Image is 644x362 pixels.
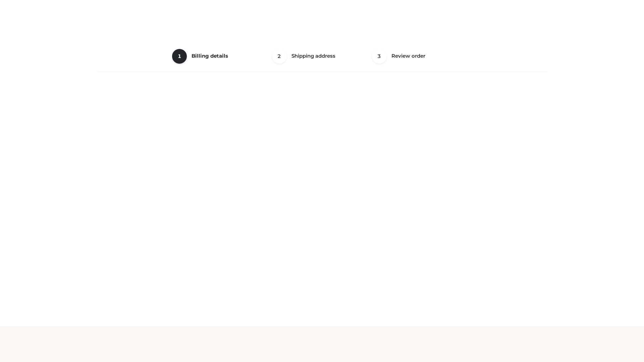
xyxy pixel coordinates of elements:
span: Billing details [192,53,228,59]
span: 1 [172,49,187,64]
span: 3 [372,49,387,64]
span: Review order [391,53,425,59]
span: 2 [272,49,287,64]
span: Shipping address [291,53,335,59]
